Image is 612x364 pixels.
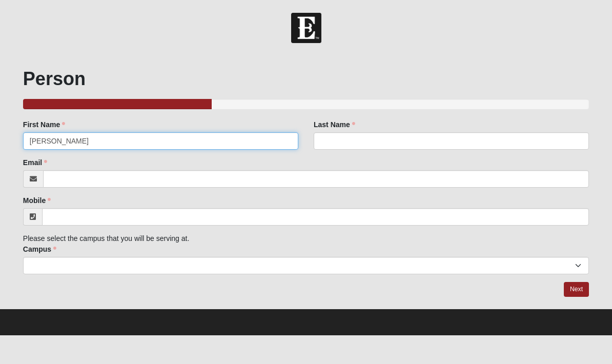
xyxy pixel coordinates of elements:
label: Last Name [314,119,355,130]
h1: Person [23,68,589,90]
label: Mobile [23,195,51,206]
label: First Name [23,119,65,130]
div: Please select the campus that you will be serving at. [23,119,589,274]
a: Next [564,282,589,297]
label: Campus [23,244,56,254]
label: Email [23,157,47,168]
img: Church of Eleven22 Logo [291,13,321,43]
